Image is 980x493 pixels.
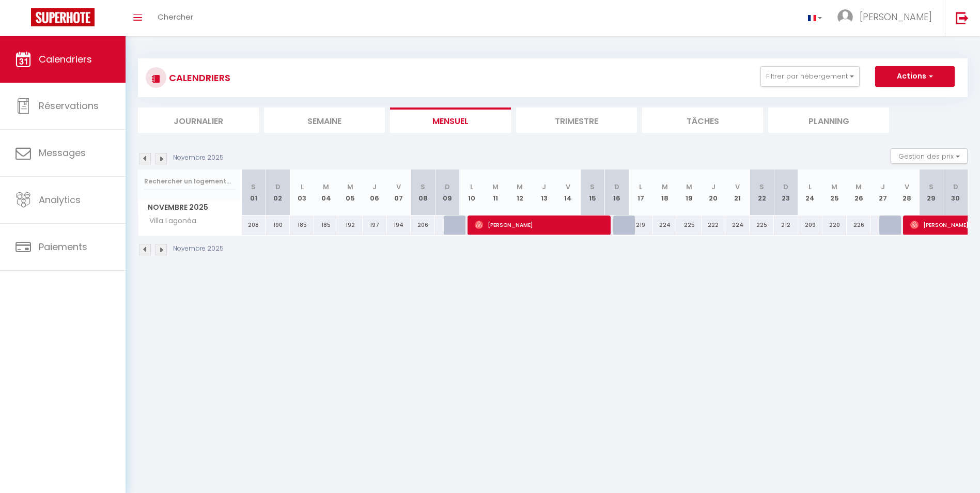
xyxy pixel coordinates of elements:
[39,240,87,253] span: Paiements
[470,182,473,192] abbr: L
[508,170,532,215] th: 12
[338,215,363,235] div: 192
[323,182,329,192] abbr: M
[662,182,668,192] abbr: M
[242,215,266,235] div: 208
[808,182,812,192] abbr: L
[604,170,629,215] th: 16
[614,182,619,192] abbr: D
[677,215,702,235] div: 225
[140,215,199,227] span: Villa Lagonéa
[822,215,847,235] div: 220
[475,215,604,235] span: [PERSON_NAME]
[166,66,230,89] h3: CALENDRIERS
[629,170,653,215] th: 17
[725,215,750,235] div: 224
[847,215,871,235] div: 226
[264,107,385,133] li: Semaine
[242,170,266,215] th: 01
[516,107,637,133] li: Trimestre
[875,66,955,87] button: Actions
[290,170,314,215] th: 03
[372,182,377,192] abbr: J
[363,170,387,215] th: 06
[905,182,909,192] abbr: V
[517,182,523,192] abbr: M
[138,107,259,133] li: Journalier
[492,182,499,192] abbr: M
[768,107,889,133] li: Planning
[387,170,411,215] th: 07
[411,170,435,215] th: 08
[831,182,837,192] abbr: M
[642,107,763,133] li: Tâches
[639,182,642,192] abbr: L
[590,182,595,192] abbr: S
[363,215,387,235] div: 197
[895,170,919,215] th: 28
[798,170,822,215] th: 24
[158,11,193,22] span: Chercher
[943,170,968,215] th: 30
[445,182,450,192] abbr: D
[798,215,822,235] div: 209
[138,200,241,215] span: Novembre 2025
[837,9,853,25] img: ...
[396,182,401,192] abbr: V
[750,215,774,235] div: 225
[677,170,702,215] th: 19
[702,170,726,215] th: 20
[314,170,338,215] th: 04
[411,215,435,235] div: 206
[929,182,934,192] abbr: S
[774,215,798,235] div: 212
[387,215,411,235] div: 194
[759,182,764,192] abbr: S
[686,182,692,192] abbr: M
[421,182,425,192] abbr: S
[301,182,304,192] abbr: L
[290,215,314,235] div: 185
[881,182,885,192] abbr: J
[580,170,604,215] th: 15
[459,170,484,215] th: 10
[484,170,508,215] th: 11
[39,193,81,206] span: Analytics
[653,215,677,235] div: 224
[774,170,798,215] th: 23
[556,170,580,215] th: 14
[725,170,750,215] th: 21
[275,182,281,192] abbr: D
[735,182,740,192] abbr: V
[532,170,556,215] th: 13
[39,99,99,112] span: Réservations
[822,170,847,215] th: 25
[542,182,546,192] abbr: J
[783,182,788,192] abbr: D
[338,170,363,215] th: 05
[566,182,570,192] abbr: V
[953,182,958,192] abbr: D
[629,215,653,235] div: 219
[855,182,862,192] abbr: M
[173,153,224,163] p: Novembre 2025
[31,8,95,26] img: Super Booking
[314,215,338,235] div: 185
[39,146,86,159] span: Messages
[266,170,290,215] th: 02
[266,215,290,235] div: 190
[847,170,871,215] th: 26
[702,215,726,235] div: 222
[919,170,943,215] th: 29
[251,182,256,192] abbr: S
[860,10,932,23] span: [PERSON_NAME]
[760,66,860,87] button: Filtrer par hébergement
[39,53,92,66] span: Calendriers
[956,11,969,24] img: logout
[347,182,353,192] abbr: M
[891,148,968,164] button: Gestion des prix
[750,170,774,215] th: 22
[870,170,895,215] th: 27
[173,244,224,254] p: Novembre 2025
[653,170,677,215] th: 18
